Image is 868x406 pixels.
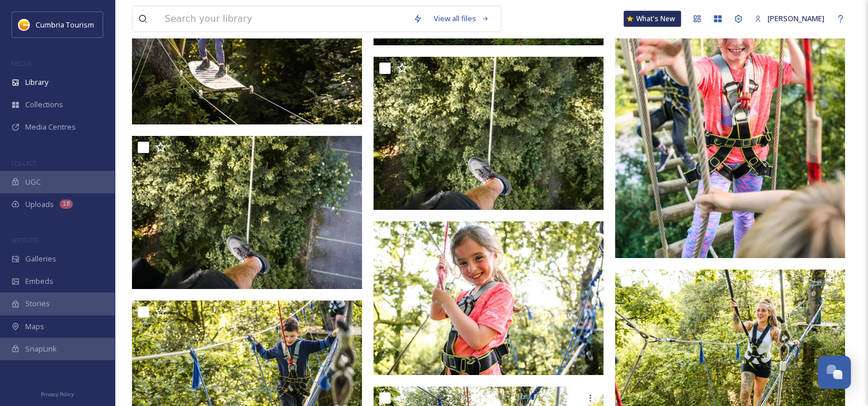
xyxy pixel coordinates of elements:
span: SnapLink [25,343,57,354]
span: Embeds [25,276,53,287]
span: Maps [25,321,44,332]
span: MEDIA [11,59,32,68]
span: Galleries [25,253,56,264]
span: Uploads [25,199,54,210]
span: Cumbria Tourism [36,19,94,30]
a: Privacy Policy [41,387,74,400]
span: UGC [25,177,41,188]
a: [PERSON_NAME] [749,7,830,30]
span: Stories [25,298,50,309]
span: WIDGETS [11,236,38,244]
div: 18 [60,200,73,209]
span: Media Centres [25,122,76,132]
span: [PERSON_NAME] [768,13,824,24]
span: Privacy Policy [41,391,74,398]
img: images.jpg [18,19,30,30]
img: 0Z9_4493.jpg [373,221,604,375]
img: 0Z9_4541.jpg [132,135,362,289]
img: 0Z9_4541-Edit.jpg [373,57,604,210]
a: What's New [624,11,681,27]
input: Search your library [159,6,407,32]
span: COLLECT [11,159,36,167]
a: View all files [428,7,495,30]
span: Library [25,77,48,88]
span: Collections [25,99,63,110]
button: Open Chat [818,356,851,389]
